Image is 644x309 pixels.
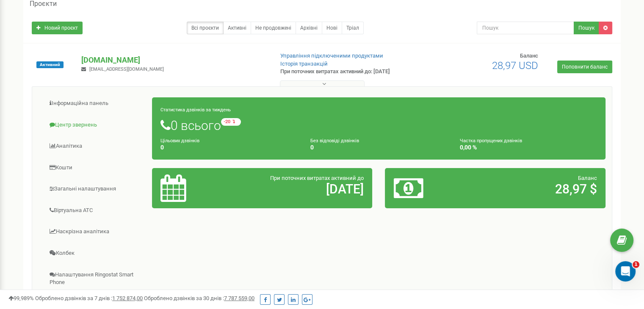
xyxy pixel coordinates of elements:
[112,295,143,301] u: 1 752 874,00
[39,221,152,242] a: Наскрізна аналітика
[89,66,164,72] span: [EMAIL_ADDRESS][DOMAIN_NAME]
[8,295,34,301] span: 99,989%
[310,138,359,143] small: Без відповіді дзвінків
[296,22,322,34] a: Архівні
[520,52,538,59] span: Баланс
[160,118,597,132] h1: 0 всього
[270,175,364,181] span: При поточних витратах активний до
[460,144,597,151] h4: 0,00 %
[280,52,383,59] a: Управління підключеними продуктами
[460,138,522,143] small: Частка пропущених дзвінків
[280,61,328,67] a: Історія транзакцій
[35,295,143,301] span: Оброблено дзвінків за 7 днів :
[39,93,152,114] a: Інформаційна панель
[39,200,152,221] a: Віртуальна АТС
[36,61,64,68] span: Активний
[557,61,612,73] a: Поповнити баланс
[39,136,152,157] a: Аналiтика
[160,144,298,151] h4: 0
[224,295,254,301] u: 7 787 559,00
[39,115,152,135] a: Центр звернень
[251,22,296,34] a: Не продовжені
[578,175,597,181] span: Баланс
[187,22,224,34] a: Всі проєкти
[39,243,152,264] a: Колбек
[221,118,241,126] small: -20
[39,265,152,293] a: Налаштування Ringostat Smart Phone
[39,179,152,199] a: Загальні налаштування
[223,22,251,34] a: Активні
[32,22,83,34] a: Новий проєкт
[342,22,364,34] a: Тріал
[81,55,266,66] p: [DOMAIN_NAME]
[39,157,152,178] a: Кошти
[615,261,636,281] iframe: Intercom live chat
[280,68,416,76] p: При поточних витратах активний до: [DATE]
[466,182,597,196] h2: 28,97 $
[633,261,639,268] span: 1
[144,295,254,301] span: Оброблено дзвінків за 30 днів :
[322,22,342,34] a: Нові
[232,182,364,196] h2: [DATE]
[310,144,448,151] h4: 0
[160,107,231,113] small: Статистика дзвінків за тиждень
[160,138,199,143] small: Цільових дзвінків
[492,60,538,72] span: 28,97 USD
[477,22,574,34] input: Пошук
[574,22,599,34] button: Пошук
